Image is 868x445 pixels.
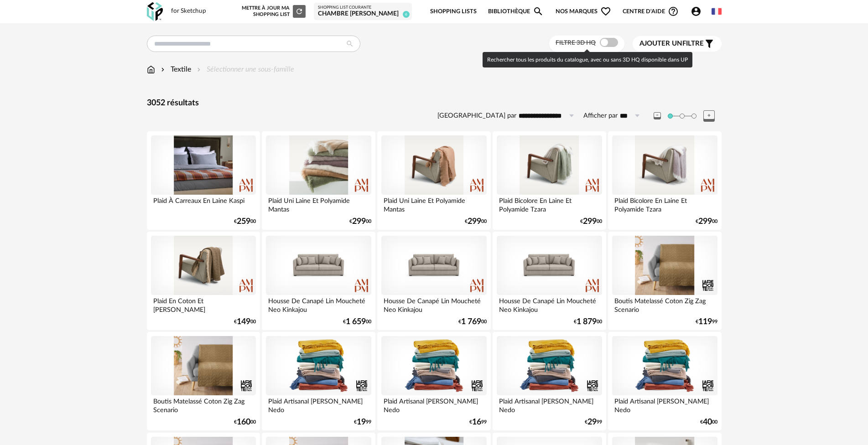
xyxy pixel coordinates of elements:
[698,319,712,325] span: 119
[700,419,717,425] div: € 00
[623,6,679,17] span: Centre d'aideHelp Circle Outline icon
[600,6,611,17] span: Heart Outline icon
[262,232,375,330] a: Housse De Canapé Lin Moucheté Neo Kinkajou €1 65900
[349,218,371,225] div: € 00
[437,112,516,120] label: [GEOGRAPHIC_DATA] par
[234,218,256,225] div: € 00
[556,40,596,46] span: Filtre 3D HQ
[318,5,408,18] a: Shopping List courante chambre [PERSON_NAME] 6
[580,218,602,225] div: € 00
[377,131,490,230] a: Plaid Uni Laine Et Polyamide Mantas €29900
[381,295,486,313] div: Housse De Canapé Lin Moucheté Neo Kinkajou
[585,419,602,425] div: € 99
[458,319,487,325] div: € 00
[497,295,602,313] div: Housse De Canapé Lin Moucheté Neo Kinkajou
[147,332,260,430] a: Boutis Matelassé Coton Zig Zag Scenario €16000
[696,218,717,225] div: € 00
[352,218,366,225] span: 299
[151,195,256,213] div: Plaid À Carreaux En Laine Kaspi
[240,5,306,18] div: Mettre à jour ma Shopping List
[608,131,721,230] a: Plaid Bicolore En Laine Et Polyamide Tzara €29900
[159,64,191,75] div: Textile
[691,6,706,17] span: Account Circle icon
[237,419,250,425] span: 160
[171,7,206,16] div: for Sketchup
[612,195,717,213] div: Plaid Bicolore En Laine Et Polyamide Tzara
[377,332,490,430] a: Plaid Artisanal [PERSON_NAME] Nedo €1699
[633,36,722,52] button: Ajouter unfiltre Filter icon
[468,218,481,225] span: 299
[556,1,611,22] span: Nos marques
[266,395,371,414] div: Plaid Artisanal [PERSON_NAME] Nedo
[403,11,410,18] span: 6
[147,98,722,109] div: 3052 résultats
[237,319,250,325] span: 149
[159,64,166,75] img: svg+xml;base64,PHN2ZyB3aWR0aD0iMTYiIGhlaWdodD0iMTYiIHZpZXdCb3g9IjAgMCAxNiAxNiIgZmlsbD0ibm9uZSIgeG...
[266,295,371,313] div: Housse De Canapé Lin Moucheté Neo Kinkajou
[612,295,717,313] div: Boutis Matelassé Coton Zig Zag Scenario
[147,131,260,230] a: Plaid À Carreaux En Laine Kaspi €25900
[357,419,366,425] span: 19
[704,38,715,49] span: Filter icon
[318,10,408,18] div: chambre [PERSON_NAME]
[318,5,408,10] div: Shopping List courante
[497,395,602,414] div: Plaid Artisanal [PERSON_NAME] Nedo
[147,2,163,21] img: OXP
[237,218,250,225] span: 259
[583,218,597,225] span: 299
[354,419,371,425] div: € 99
[381,395,486,414] div: Plaid Artisanal [PERSON_NAME] Nedo
[639,40,682,47] span: Ajouter un
[262,131,375,230] a: Plaid Uni Laine Et Polyamide Mantas €29900
[703,419,712,425] span: 40
[668,6,679,17] span: Help Circle Outline icon
[574,319,602,325] div: € 00
[639,39,704,48] span: filtre
[691,6,702,17] span: Account Circle icon
[587,419,597,425] span: 29
[533,6,544,17] span: Magnify icon
[343,319,371,325] div: € 00
[488,1,544,22] a: BibliothèqueMagnify icon
[469,419,487,425] div: € 99
[493,232,606,330] a: Housse De Canapé Lin Moucheté Neo Kinkajou €1 87900
[381,195,486,213] div: Plaid Uni Laine Et Polyamide Mantas
[147,232,260,330] a: Plaid En Coton Et [PERSON_NAME] €14900
[612,395,717,414] div: Plaid Artisanal [PERSON_NAME] Nedo
[577,319,597,325] span: 1 879
[698,218,712,225] span: 299
[147,64,155,75] img: svg+xml;base64,PHN2ZyB3aWR0aD0iMTYiIGhlaWdodD0iMTciIHZpZXdCb3g9IjAgMCAxNiAxNyIgZmlsbD0ibm9uZSIgeG...
[608,232,721,330] a: Boutis Matelassé Coton Zig Zag Scenario €11999
[234,419,256,425] div: € 00
[151,295,256,313] div: Plaid En Coton Et [PERSON_NAME]
[696,319,717,325] div: € 99
[497,195,602,213] div: Plaid Bicolore En Laine Et Polyamide Tzara
[472,419,481,425] span: 16
[712,6,722,16] img: fr
[493,131,606,230] a: Plaid Bicolore En Laine Et Polyamide Tzara €29900
[461,319,481,325] span: 1 769
[262,332,375,430] a: Plaid Artisanal [PERSON_NAME] Nedo €1999
[493,332,606,430] a: Plaid Artisanal [PERSON_NAME] Nedo €2999
[583,112,618,120] label: Afficher par
[377,232,490,330] a: Housse De Canapé Lin Moucheté Neo Kinkajou €1 76900
[151,395,256,414] div: Boutis Matelassé Coton Zig Zag Scenario
[295,9,303,14] span: Refresh icon
[483,52,692,67] div: Rechercher tous les produits du catalogue, avec ou sans 3D HQ disponible dans UP
[608,332,721,430] a: Plaid Artisanal [PERSON_NAME] Nedo €4000
[346,319,366,325] span: 1 659
[430,1,477,22] a: Shopping Lists
[465,218,487,225] div: € 00
[234,319,256,325] div: € 00
[266,195,371,213] div: Plaid Uni Laine Et Polyamide Mantas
